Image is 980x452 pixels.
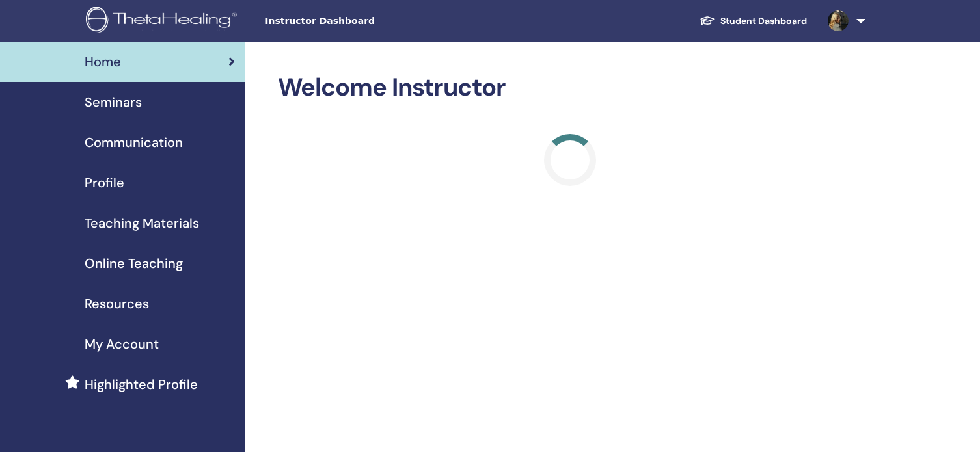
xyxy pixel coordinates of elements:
span: Home [85,52,121,72]
span: Profile [85,173,124,193]
img: default.jpg [828,10,849,31]
span: Online Teaching [85,254,183,273]
span: Highlighted Profile [85,375,198,394]
span: My Account [85,334,159,354]
span: Seminars [85,92,142,112]
span: Resources [85,294,149,313]
h2: Welcome Instructor [278,73,864,103]
img: graduation-cap-white.svg [700,15,715,26]
img: logo.png [86,7,241,36]
span: Communication [85,133,183,152]
a: Student Dashboard [689,9,817,33]
span: Teaching Materials [85,213,199,233]
span: Instructor Dashboard [265,14,460,28]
